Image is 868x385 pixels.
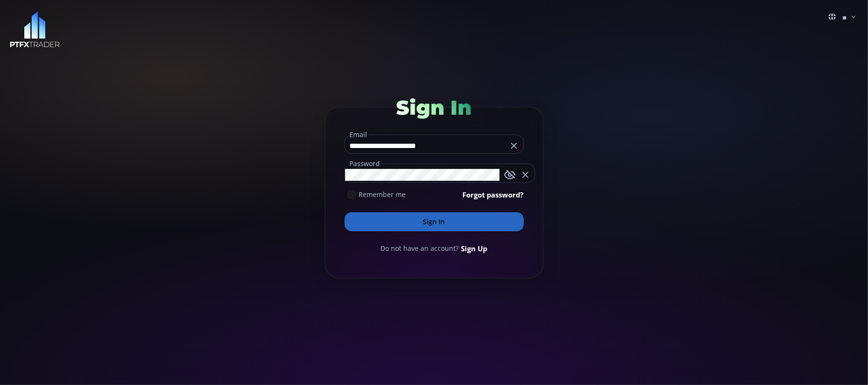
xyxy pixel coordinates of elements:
[10,11,60,48] img: LOGO
[461,243,488,254] a: Sign Up
[345,212,524,231] button: Sign In
[345,243,524,254] div: Do not have an account?
[359,189,406,199] span: Remember me
[463,189,524,200] a: Forgot password?
[397,95,472,120] span: Sign In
